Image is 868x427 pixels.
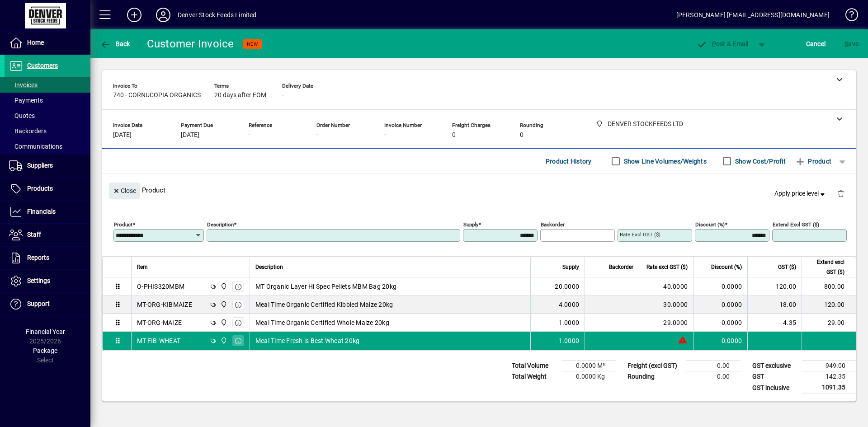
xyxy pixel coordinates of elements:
[830,183,852,204] button: Delete
[5,93,90,108] a: Payments
[9,127,47,135] span: Backorders
[622,157,707,166] label: Show Line Volumes/Weights
[771,186,830,202] button: Apply price level
[733,157,786,166] label: Show Cost/Profit
[773,221,819,228] mat-label: Extend excl GST ($)
[693,277,747,296] td: 0.0000
[316,131,318,139] span: -
[686,361,741,371] td: 0.00
[747,277,802,296] td: 120.00
[181,131,199,139] span: [DATE]
[113,92,201,99] span: 740 - CORNUCOPIA ORGANICS
[120,7,149,23] button: Add
[27,162,53,169] span: Suppliers
[507,361,561,371] td: Total Volume
[676,8,830,22] div: [PERSON_NAME] [EMAIL_ADDRESS][DOMAIN_NAME]
[147,37,234,51] div: Customer Invoice
[255,300,393,309] span: Meal Time Organic Certified Kibbled Maize 20kg
[384,131,386,139] span: -
[255,336,360,345] span: Meal Time Fresh is Best Wheat 20kg
[747,296,802,314] td: 18.00
[748,371,802,382] td: GST
[218,336,228,346] span: DENVER STOCKFEEDS LTD
[623,361,686,371] td: Freight (excl GST)
[5,270,90,292] a: Settings
[830,189,852,197] app-page-header-button: Delete
[692,36,753,52] button: Post & Email
[620,231,660,238] mat-label: Rate excl GST ($)
[802,277,856,296] td: 800.00
[844,37,859,51] span: ave
[804,36,828,52] button: Cancel
[249,131,250,139] span: -
[452,131,456,139] span: 0
[842,36,861,52] button: Save
[802,296,856,314] td: 120.00
[109,183,140,199] button: Close
[5,123,90,139] a: Backorders
[5,32,90,54] a: Home
[807,257,844,277] span: Extend excl GST ($)
[218,282,228,291] span: DENVER STOCKFEEDS LTD
[137,336,180,345] div: MT-FIB-WHEAT
[5,139,90,154] a: Communications
[695,221,725,228] mat-label: Discount (%)
[541,221,565,228] mat-label: Backorder
[207,221,234,228] mat-label: Description
[113,131,132,139] span: [DATE]
[561,371,616,382] td: 0.0000 Kg
[27,185,53,192] span: Products
[802,371,856,382] td: 142.35
[90,36,140,52] app-page-header-button: Back
[137,282,184,291] div: O-PHIS320MBM
[561,361,616,371] td: 0.0000 M³
[255,318,389,327] span: Meal Time Organic Certified Whole Maize 20kg
[102,174,856,206] div: Product
[178,8,257,22] div: Denver Stock Feeds Limited
[282,92,284,99] span: -
[9,97,43,104] span: Payments
[27,277,50,284] span: Settings
[645,282,688,291] div: 40.0000
[27,62,58,69] span: Customers
[9,81,38,89] span: Invoices
[609,262,633,272] span: Backorder
[546,154,592,169] span: Product History
[747,314,802,332] td: 4.35
[774,189,827,198] span: Apply price level
[218,300,228,310] span: DENVER STOCKFEEDS LTD
[623,371,686,382] td: Rounding
[562,262,579,272] span: Supply
[218,318,228,328] span: DENVER STOCKFEEDS LTD
[507,371,561,382] td: Total Weight
[255,262,283,272] span: Description
[778,262,796,272] span: GST ($)
[107,186,142,194] app-page-header-button: Close
[5,155,90,177] a: Suppliers
[839,2,857,31] a: Knowledge Base
[806,37,826,51] span: Cancel
[5,247,90,269] a: Reports
[463,221,478,228] mat-label: Supply
[33,347,57,354] span: Package
[137,300,192,309] div: MT-ORG-KIBMAIZE
[5,77,90,93] a: Invoices
[9,112,35,119] span: Quotes
[696,40,749,47] span: ost & Email
[98,36,132,52] button: Back
[520,131,524,139] span: 0
[149,7,178,23] button: Profile
[802,382,856,394] td: 1091.35
[137,262,148,272] span: Item
[5,224,90,246] a: Staff
[693,332,747,350] td: 0.0000
[9,143,62,150] span: Communications
[5,201,90,223] a: Financials
[26,328,65,335] span: Financial Year
[137,318,182,327] div: MT-ORG-MAIZE
[711,262,742,272] span: Discount (%)
[645,300,688,309] div: 30.0000
[100,40,130,47] span: Back
[27,300,50,307] span: Support
[559,318,580,327] span: 1.0000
